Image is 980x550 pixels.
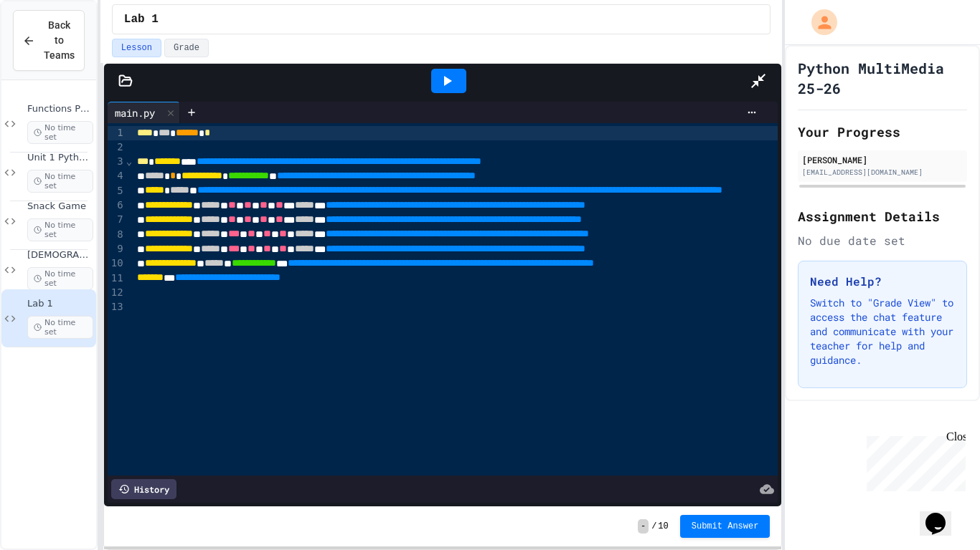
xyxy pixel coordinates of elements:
span: Snack Game [27,201,93,213]
div: main.py [108,102,180,123]
span: Functions Practice [27,103,93,115]
div: 1 [108,126,126,140]
button: Lesson [112,39,161,57]
div: 12 [108,286,126,300]
div: 3 [108,155,126,169]
button: Back to Teams [13,10,85,71]
span: Fold line [126,155,133,167]
div: 8 [108,228,126,242]
span: No time set [27,121,93,144]
div: [EMAIL_ADDRESS][DOMAIN_NAME] [802,167,963,178]
span: Back to Teams [44,18,75,63]
iframe: chat widget [920,493,966,536]
span: - [638,519,649,534]
div: 11 [108,271,126,286]
h2: Your Progress [798,122,967,142]
span: [DEMOGRAPHIC_DATA] Code [27,249,93,261]
span: Lab 1 [27,298,93,310]
div: [PERSON_NAME] [802,153,963,166]
div: History [111,479,176,499]
div: 10 [108,256,126,271]
div: My Account [796,6,841,39]
span: Unit 1 Python Exercises [27,152,93,164]
span: Submit Answer [692,521,759,532]
span: 10 [658,521,668,532]
h2: Assignment Details [798,206,967,226]
div: No due date set [798,232,967,249]
span: No time set [27,170,93,193]
button: Submit Answer [680,515,771,538]
div: 4 [108,169,126,183]
h3: Need Help? [810,273,955,290]
div: 6 [108,198,126,213]
div: 5 [108,184,126,198]
div: main.py [108,105,162,120]
button: Grade [164,39,209,57]
div: 9 [108,242,126,256]
div: Chat with us now!Close [6,6,99,91]
span: Lab 1 [124,11,159,28]
span: No time set [27,267,93,290]
h1: Python MultiMedia 25-26 [798,58,967,98]
p: Switch to "Grade View" to access the chat feature and communicate with your teacher for help and ... [810,296,955,367]
span: No time set [27,218,93,241]
span: No time set [27,316,93,339]
div: 13 [108,300,126,314]
span: / [651,521,656,532]
div: 7 [108,213,126,227]
iframe: chat widget [861,430,966,491]
div: 2 [108,140,126,155]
